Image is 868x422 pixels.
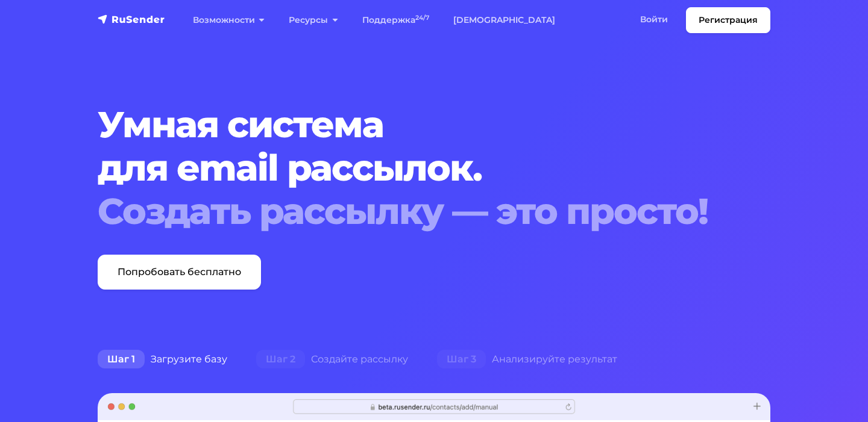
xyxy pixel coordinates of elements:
[98,255,261,290] a: Попробовать бесплатно
[277,8,350,33] a: Ресурсы
[686,7,770,33] a: Регистрация
[181,8,277,33] a: Возможности
[423,347,632,371] div: Анализируйте результат
[415,14,429,22] sup: 24/7
[350,8,441,33] a: Поддержка24/7
[98,190,713,233] div: Создать рассылку — это просто!
[628,7,680,32] a: Войти
[441,8,567,33] a: [DEMOGRAPHIC_DATA]
[98,350,145,369] span: Шаг 1
[98,103,713,233] h1: Умная система для email рассылок.
[98,13,165,25] img: RuSender
[256,350,305,369] span: Шаг 2
[437,350,486,369] span: Шаг 3
[83,347,242,371] div: Загрузите базу
[242,347,423,371] div: Создайте рассылку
